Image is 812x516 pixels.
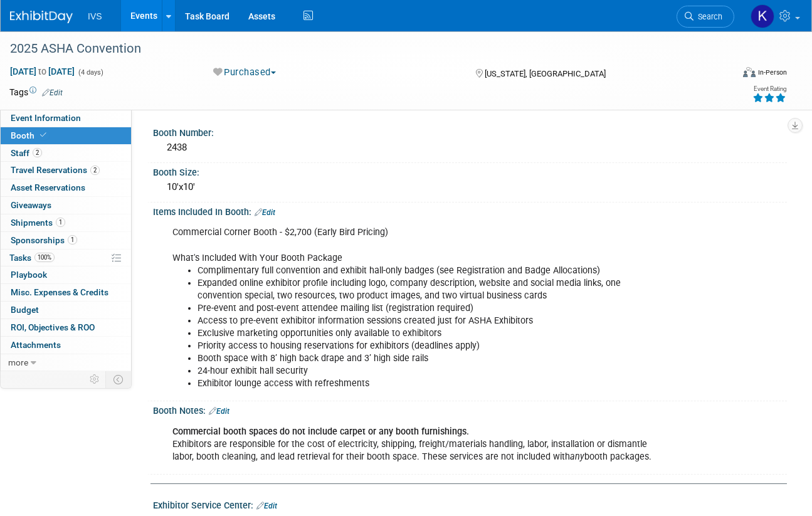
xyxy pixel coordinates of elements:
a: Sponsorships1 [1,232,131,249]
img: Kate Wroblewski [751,4,774,28]
li: Exclusive marketing opportunities only available to exhibitors [198,327,655,340]
i: Booth reservation complete [40,132,46,139]
li: Access to pre-event exhibitor information sessions created just for ASHA Exhibitors [198,315,655,327]
div: 2438 [162,138,778,157]
span: Misc. Expenses & Credits [11,287,108,297]
li: Exhibitor lounge access with refreshments [198,377,655,390]
span: Budget [11,305,39,315]
span: [US_STATE], [GEOGRAPHIC_DATA] [485,69,606,78]
li: 24-hour exhibit hall security [198,365,655,377]
span: Tasks [9,253,55,263]
a: Asset Reservations [1,179,131,196]
span: 2 [33,148,42,157]
div: 10'x10' [162,177,778,197]
span: Staff [11,148,42,158]
a: Playbook [1,266,131,283]
div: Booth Number: [153,124,787,139]
span: Search [693,12,722,21]
span: Giveaways [11,200,51,210]
a: Edit [42,88,63,97]
a: Budget [1,302,131,319]
span: 2 [90,166,100,175]
span: Sponsorships [11,235,77,245]
a: Attachments [1,337,131,354]
span: (4 days) [77,68,103,76]
div: Exhibitors are responsible for the cost of electricity, shipping, freight/materials handling, lab... [164,419,662,470]
a: Travel Reservations2 [1,162,131,179]
td: Tags [9,86,63,98]
span: Travel Reservations [11,165,100,175]
span: [DATE] [DATE] [9,66,75,77]
a: Tasks100% [1,250,131,266]
div: Event Format [673,65,787,84]
a: Event Information [1,110,131,127]
td: Personalize Event Tab Strip [84,371,106,387]
button: Purchased [209,66,281,79]
td: Toggle Event Tabs [106,371,132,387]
a: Edit [255,208,275,217]
a: Booth [1,127,131,144]
li: Booth space with 8’ high back drape and 3’ high side rails [198,352,655,365]
span: more [8,357,28,367]
div: In-Person [757,68,787,77]
div: Event Rating [752,86,786,92]
span: 100% [34,253,55,262]
a: Edit [209,407,229,416]
li: Expanded online exhibitor profile including logo, company description, website and social media l... [198,277,655,302]
img: Format-Inperson.png [743,67,756,77]
span: Booth [11,130,49,140]
a: Giveaways [1,197,131,214]
div: Booth Notes: [153,401,787,418]
span: Asset Reservations [11,182,85,192]
div: Booth Size: [153,163,787,179]
li: Complimentary full convention and exhibit hall-only badges (see Registration and Badge Allocations) [198,265,655,277]
div: 2025 ASHA Convention [6,38,720,60]
span: Event Information [11,113,81,123]
a: Edit [256,502,277,510]
a: ROI, Objectives & ROO [1,319,131,336]
span: ROI, Objectives & ROO [11,322,95,332]
span: IVS [88,11,102,21]
a: Staff2 [1,145,131,162]
li: Pre-event and post-event attendee mailing list (registration required) [198,302,655,315]
span: 1 [68,235,77,245]
i: any [570,451,584,462]
span: Shipments [11,218,65,228]
b: Commercial booth spaces do not include carpet or any booth furnishings. [172,426,469,437]
a: Misc. Expenses & Credits [1,284,131,301]
li: Priority access to housing reservations for exhibitors (deadlines apply) [198,340,655,352]
a: Shipments1 [1,214,131,231]
div: Exhibitor Service Center: [153,496,787,512]
a: more [1,354,131,371]
span: to [36,66,48,76]
div: Items Included In Booth: [153,203,787,219]
img: ExhibitDay [10,11,73,23]
span: Attachments [11,340,61,350]
div: Commercial Corner Booth - $2,700 (Early Bird Pricing) What's Included With Your Booth Package [164,220,662,396]
span: Playbook [11,270,47,280]
span: 1 [56,218,65,227]
a: Search [677,6,734,28]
